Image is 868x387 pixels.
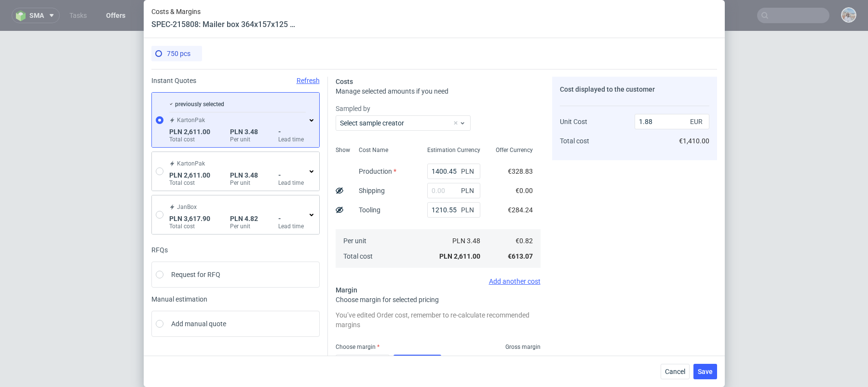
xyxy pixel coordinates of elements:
label: Per unit [230,222,258,230]
span: PLN 2,611.00 [169,171,210,179]
span: Save [698,368,713,375]
span: €613.07 [508,252,533,260]
label: Total cost [169,179,210,187]
button: Cancel [661,364,690,379]
span: Total cost [560,137,589,145]
span: PLN [459,184,478,197]
div: RFQs [151,246,320,254]
label: Tooling [359,206,380,214]
button: Re-calculate [393,355,441,370]
input: 0.00 [427,164,480,179]
span: Gross margin [505,343,541,351]
label: Sampled by [336,104,541,113]
div: You’ve edited Order cost, remember to re-calculate recommended margins [336,308,541,332]
span: PLN [459,165,478,178]
button: Save [693,364,717,379]
span: Unit Cost [560,118,587,125]
label: Production [359,167,396,175]
span: Per unit [343,237,366,245]
span: €0.82 [515,237,533,245]
span: EUR [688,115,707,128]
span: KartonPak [177,116,205,124]
label: Choose margin [336,344,380,350]
span: Choose margin for selected pricing [336,296,439,304]
span: Offer Currency [496,146,533,154]
span: Refresh [297,77,320,84]
span: Add manual quote [171,319,226,329]
label: Total cost [169,136,210,143]
span: - [278,128,304,136]
label: Select sample creator [340,119,404,127]
label: Lead time [278,136,304,143]
span: Costs [336,78,353,85]
span: Cancel [665,368,685,375]
span: JanBox [177,203,197,211]
span: €0.00 [515,187,533,194]
header: SPEC-215808: Mailer box 364x157x125 mm print outside 1 colour [151,19,296,30]
label: Shipping [359,187,385,194]
span: €1,410.00 [679,137,709,145]
span: Manage selected amounts if you need [336,87,448,95]
label: Per unit [230,136,258,143]
span: Margin [336,286,357,294]
span: - [278,171,304,179]
div: previously selected [169,100,306,112]
span: Estimation Currency [427,146,480,154]
span: 750 pcs [167,50,190,57]
div: Add another cost [336,277,541,285]
span: PLN 3,617.90 [169,215,210,222]
label: Total cost [169,222,210,230]
span: PLN 2,611.00 [439,252,480,260]
span: Cost displayed to the customer [560,85,655,93]
span: Request for RFQ [171,270,220,279]
input: 0.00 [336,355,390,370]
span: PLN 2,611.00 [169,128,210,136]
span: - [278,215,304,222]
span: €328.83 [508,167,533,175]
input: 0.00 [427,183,480,198]
span: €284.24 [508,206,533,214]
span: PLN 3.48 [230,128,258,136]
span: KartonPak [177,160,205,167]
label: Lead time [278,222,304,230]
label: Lead time [278,179,304,187]
span: PLN 3.48 [452,237,480,245]
span: Show [336,146,350,154]
span: Cost Name [359,146,388,154]
span: Total cost [343,252,373,260]
span: PLN 4.82 [230,215,258,222]
input: 0.00 [427,202,480,218]
span: PLN [459,203,478,217]
label: Per unit [230,179,258,187]
span: PLN 3.48 [230,171,258,179]
span: Manual estimation [151,295,320,303]
span: Costs & Margins [151,8,296,15]
div: Instant Quotes [151,77,320,84]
